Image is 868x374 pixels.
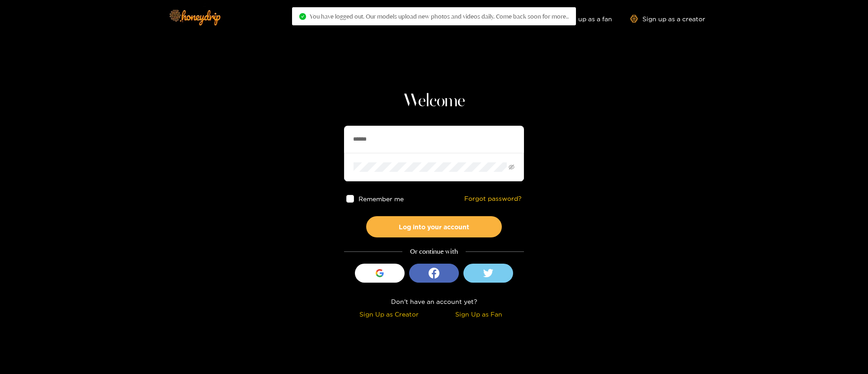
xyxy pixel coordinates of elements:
div: Don't have an account yet? [344,296,524,307]
div: Sign Up as Fan [436,309,522,319]
a: Sign up as a creator [630,15,705,23]
span: check-circle [299,13,306,20]
h1: Welcome [344,90,524,112]
a: Sign up as a fan [550,15,612,23]
a: Forgot password? [464,195,522,203]
div: Or continue with [344,246,524,257]
button: Log into your account [366,216,502,237]
div: Sign Up as Creator [346,309,432,319]
span: eye-invisible [509,164,514,170]
span: Remember me [359,195,404,202]
span: You have logged out. Our models upload new photos and videos daily. Come back soon for more.. [310,13,569,20]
